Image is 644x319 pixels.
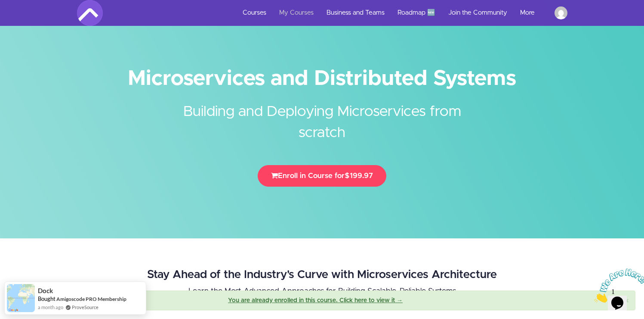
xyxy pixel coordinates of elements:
h2: Building and Deploying Microservices from scratch [161,88,484,144]
span: Bought [38,295,55,302]
span: Dock [38,287,53,294]
h1: Microservices and Distributed Systems [77,69,567,88]
span: a month ago [38,303,63,311]
button: Enroll in Course for$199.97 [258,165,386,187]
span: $199.97 [345,172,373,179]
img: provesource social proof notification image [7,284,35,312]
p: Learn the Most Advanced Approaches for Building Scalable, Reliable Systems [110,285,535,297]
iframe: chat widget [591,265,644,306]
img: Chat attention grabber [3,3,57,38]
span: 1 [3,3,7,11]
a: Amigoscode PRO Membership [56,296,126,302]
a: You are already enrolled in this course. Click here to view it → [228,297,403,303]
a: ProveSource [72,303,99,311]
h2: Stay Ahead of the Industry's Curve with Microservices Architecture [110,269,535,281]
img: mostafa.adel90@gmail.com [555,6,567,19]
